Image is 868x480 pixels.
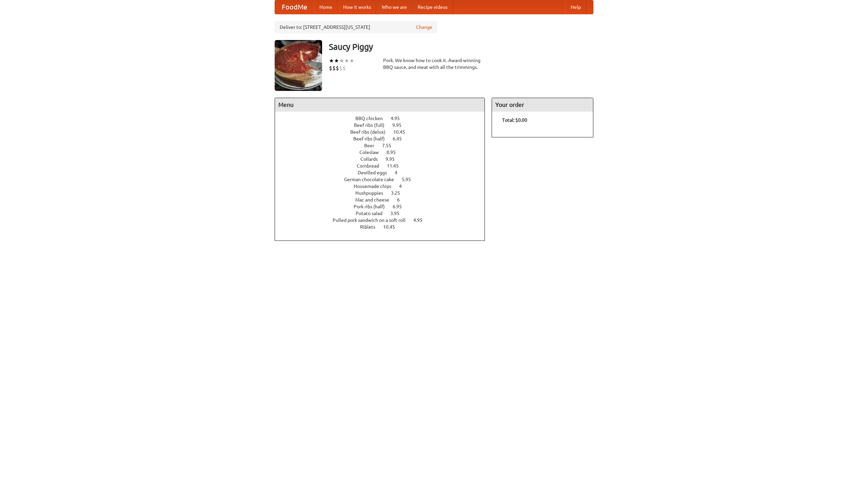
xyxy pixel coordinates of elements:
span: Devilled eggs [358,170,394,175]
span: 3.95 [390,211,406,216]
span: Beef ribs (half) [353,136,392,141]
a: Home [314,0,338,14]
span: Housemade chips [354,184,398,189]
h3: Saucy Piggy [329,40,593,54]
span: Cornbread [357,163,386,169]
h4: Your order [492,98,593,112]
div: Deliver to: [STREET_ADDRESS][US_STATE] [275,21,437,33]
span: 4.95 [413,217,429,223]
a: FoodMe [275,0,314,14]
span: 5.95 [402,177,418,182]
span: 10.45 [383,224,402,230]
a: German chocolate cake 5.95 [344,177,423,182]
span: Pork ribs (half) [354,204,392,209]
a: How it works [338,0,376,14]
span: 6.95 [393,204,409,209]
span: 3.25 [391,190,407,196]
li: $ [342,64,346,72]
a: BBQ chicken 4.95 [355,116,412,121]
span: 4 [395,170,404,175]
span: 8.95 [387,150,402,155]
span: 7.55 [382,143,398,148]
span: 4 [399,184,409,189]
span: Mac and cheese [355,197,396,203]
div: Pork. We know how to cook it. Award-winning BBQ sauce, and meat with all the trimmings. [383,57,485,71]
span: Beef ribs (full) [354,122,391,128]
span: 6.45 [393,136,409,141]
a: Beef ribs (delux) 10.45 [350,129,418,135]
span: Coleslaw [359,150,386,155]
a: Who we are [376,0,412,14]
a: Recipe videos [412,0,453,14]
span: Collards [360,156,384,162]
span: German chocolate cake [344,177,401,182]
a: Beer 7.55 [364,143,404,148]
span: 9.95 [392,122,408,128]
a: Pork ribs (half) 6.95 [354,204,414,209]
a: Hushpuppies 3.25 [355,190,413,196]
a: Housemade chips 4 [354,184,414,189]
span: 6 [397,197,407,203]
b: Total: $0.00 [502,117,527,123]
span: 11.45 [387,163,406,169]
span: 9.95 [386,156,401,162]
li: ★ [329,57,334,64]
a: Change [416,24,432,31]
a: Potato salad 3.95 [356,211,412,216]
a: Collards 9.95 [360,156,407,162]
span: Riblets [360,224,382,230]
li: ★ [344,57,349,64]
h4: Menu [275,98,485,112]
span: Pulled pork sandwich on a soft roll [333,217,412,223]
span: Beer [364,143,381,148]
li: ★ [334,57,339,64]
span: Potato salad [356,211,389,216]
li: $ [332,64,336,72]
span: 4.95 [391,116,407,121]
a: Help [565,0,586,14]
span: Beef ribs (delux) [350,129,392,135]
li: $ [339,64,342,72]
a: Beef ribs (half) 6.45 [353,136,414,141]
a: Pulled pork sandwich on a soft roll 4.95 [333,217,435,223]
a: Cornbread 11.45 [357,163,411,169]
span: 10.45 [393,129,412,135]
a: Devilled eggs 4 [358,170,410,175]
li: ★ [349,57,354,64]
li: $ [329,64,332,72]
a: Riblets 10.45 [360,224,408,230]
li: $ [336,64,339,72]
span: Hushpuppies [355,190,390,196]
a: Mac and cheese 6 [355,197,412,203]
a: Beef ribs (full) 9.95 [354,122,414,128]
li: ★ [339,57,344,64]
img: angular.jpg [275,40,322,91]
a: Coleslaw 8.95 [359,150,408,155]
span: BBQ chicken [355,116,390,121]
